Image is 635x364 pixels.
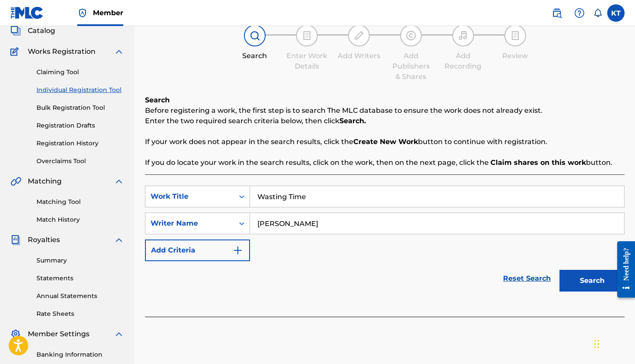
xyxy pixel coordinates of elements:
img: expand [114,176,124,187]
div: Help [571,4,588,22]
a: Bulk Registration Tool [36,103,124,112]
button: Search [559,270,625,292]
a: Individual Registration Tool [36,85,124,95]
span: Member Settings [28,329,89,339]
strong: Create New Work [353,138,418,146]
div: Review [494,51,537,61]
a: Claiming Tool [36,68,124,77]
img: step indicator icon for Search [250,30,260,41]
img: step indicator icon for Review [510,30,520,41]
img: expand [114,235,124,245]
div: Add Recording [441,51,485,72]
div: Enter Work Details [285,51,329,72]
p: If your work does not appear in the search results, click the button to continue with registration. [145,137,625,147]
a: Reset Search [499,269,555,288]
a: Public Search [548,4,566,22]
div: Add Publishers & Shares [389,51,433,82]
img: step indicator icon for Enter Work Details [302,30,312,41]
div: Drag [594,331,599,357]
iframe: Chat Widget [592,322,635,364]
a: Registration Drafts [36,121,124,130]
strong: Search. [339,117,366,125]
img: step indicator icon for Add Publishers & Shares [406,30,416,41]
iframe: Resource Center [611,234,635,305]
div: Add Writers [337,51,381,61]
a: CatalogCatalog [10,26,55,36]
span: Catalog [28,26,55,36]
a: Annual Statements [36,292,124,301]
div: User Menu [607,4,625,22]
strong: Claim shares on this work [490,158,586,167]
p: If you do locate your work in the search results, click on the work, then on the next page, click... [145,157,625,168]
img: Royalties [10,235,21,245]
a: Match History [36,215,124,224]
p: Enter the two required search criteria below, then click [145,116,625,126]
span: Member [93,8,123,18]
a: Banking Information [36,350,124,359]
img: Top Rightsholder [77,8,88,18]
button: Add Criteria [145,239,250,261]
img: help [574,8,585,18]
p: Before registering a work, the first step is to search The MLC database to ensure the work does n... [145,105,625,116]
span: Royalties [28,235,60,245]
a: Summary [36,256,124,265]
div: Search [233,51,276,61]
img: Matching [10,176,21,187]
a: Rate Sheets [36,309,124,318]
img: Catalog [10,26,21,36]
a: Matching Tool [36,197,124,207]
img: step indicator icon for Add Writers [354,30,364,41]
a: Statements [36,274,124,283]
img: 9d2ae6d4665cec9f34b9.svg [233,245,243,256]
a: Overclaims Tool [36,157,124,166]
img: search [552,8,562,18]
img: expand [114,46,124,57]
img: expand [114,329,124,339]
div: Writer Name [151,218,229,229]
form: Search Form [145,186,625,296]
a: Registration History [36,139,124,148]
img: Member Settings [10,329,21,339]
b: Search [145,96,170,104]
img: step indicator icon for Add Recording [458,30,468,41]
span: Works Registration [28,46,95,57]
img: Works Registration [10,46,22,57]
img: MLC Logo [10,7,44,19]
div: Notifications [593,9,602,17]
span: Matching [28,176,62,187]
div: Work Title [151,191,229,202]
